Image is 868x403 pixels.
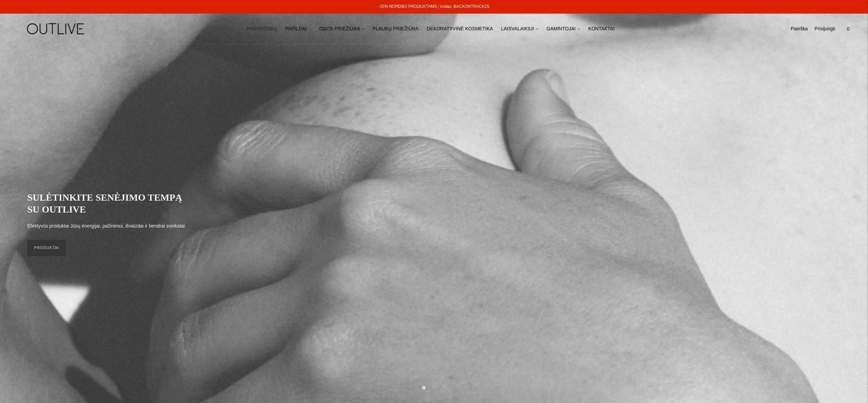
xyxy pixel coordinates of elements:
[791,21,808,36] a: Paieška
[319,21,364,36] a: ODOS PRIEŽIŪRA
[27,191,191,215] h2: SULĖTINKITE SENĖJIMO TEMPĄ SU OUTLIVE
[14,17,99,41] img: OUTLIVE
[432,385,436,389] button: Move carousel to slide 2
[422,386,425,389] button: Move carousel to slide 1
[588,21,614,36] a: KONTAKTAI
[843,24,853,34] span: 0
[247,21,277,36] a: PAGRINDINIS
[547,21,580,36] a: GAMINTOJAI
[27,240,66,256] a: PRODUKTAI
[443,385,446,389] button: Move carousel to slide 3
[427,21,493,36] a: DEKORATYVINĖ KOSMETIKA
[842,21,854,36] a: 0
[501,21,538,36] a: LAISVALAIKIUI
[373,21,419,36] a: PLAUKŲ PRIEŽIŪRA
[27,222,185,230] p: Efektyvūs produktai Jūsų energijai, pažinimui, išvaizdai ir bendrai sveikatai
[378,4,489,9] a: -25% NORDBO PRODUKTAMS | kodas: BACKONTRACK25
[814,21,835,36] a: Prisijungti
[286,21,311,36] a: PAPILDAI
